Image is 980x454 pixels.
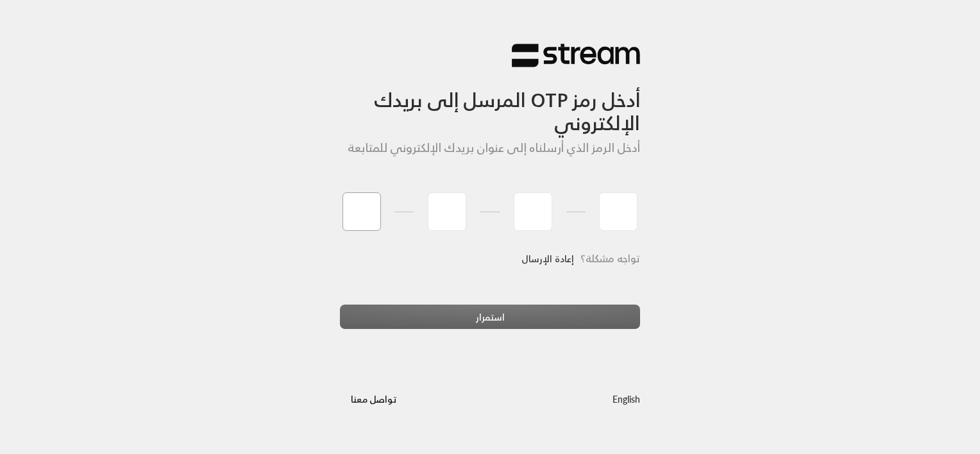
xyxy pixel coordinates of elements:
h5: أدخل الرمز الذي أرسلناه إلى عنوان بريدك الإلكتروني للمتابعة [340,141,640,155]
h3: أدخل رمز OTP المرسل إلى بريدك الإلكتروني [340,68,640,135]
img: Stream Logo [512,43,640,68]
a: تواصل معنا [340,391,407,407]
a: إعادة الإرسال [521,246,574,272]
a: English [612,387,640,411]
span: تواجه مشكلة؟ [580,249,640,267]
button: تواصل معنا [340,387,407,411]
